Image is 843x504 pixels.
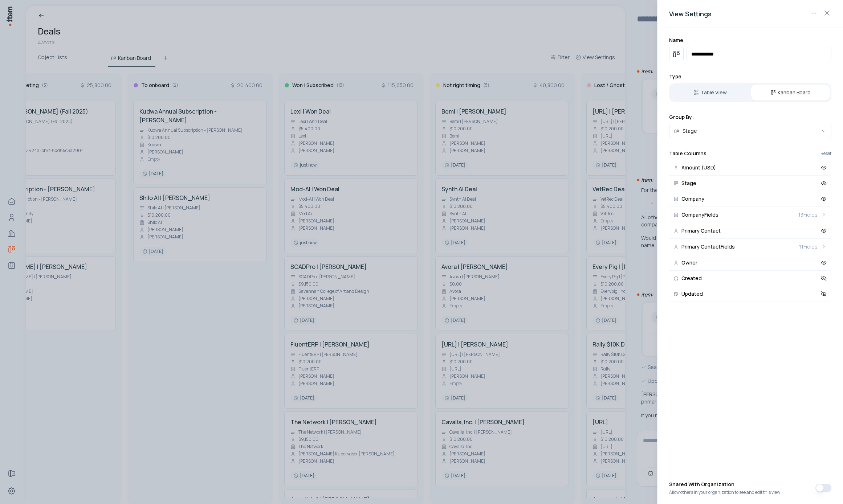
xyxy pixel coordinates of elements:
[669,73,831,80] h2: Type
[681,212,718,217] span: Company Fields
[681,228,721,233] span: Primary Contact
[669,223,831,239] button: Primary Contact
[669,271,831,286] button: Created
[669,9,831,19] h2: View Settings
[669,191,831,207] button: Company
[681,244,735,249] span: Primary Contact Fields
[669,481,780,489] span: Shared With Organization
[669,239,831,255] button: Primary ContactFields11Fields
[669,255,831,271] button: Owner
[669,286,831,302] button: Updated
[671,85,750,101] button: Table View
[681,165,716,170] span: Amount (USD)
[669,114,831,121] h2: Group By:
[798,211,818,218] span: 13 Fields
[669,150,706,157] h2: Table Columns
[808,7,820,19] button: View actions
[681,291,703,296] span: Updated
[681,181,696,186] span: Stage
[669,160,831,176] button: Amount (USD)
[681,276,702,281] span: Created
[669,207,831,223] button: CompanyFields13Fields
[669,176,831,191] button: Stage
[820,151,831,156] button: Reset
[751,85,830,101] button: Kanban Board
[681,260,697,265] span: Owner
[669,37,831,44] h2: Name
[681,196,704,201] span: Company
[799,243,818,250] span: 11 Fields
[669,489,780,495] span: Allow others in your organization to see and edit this view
